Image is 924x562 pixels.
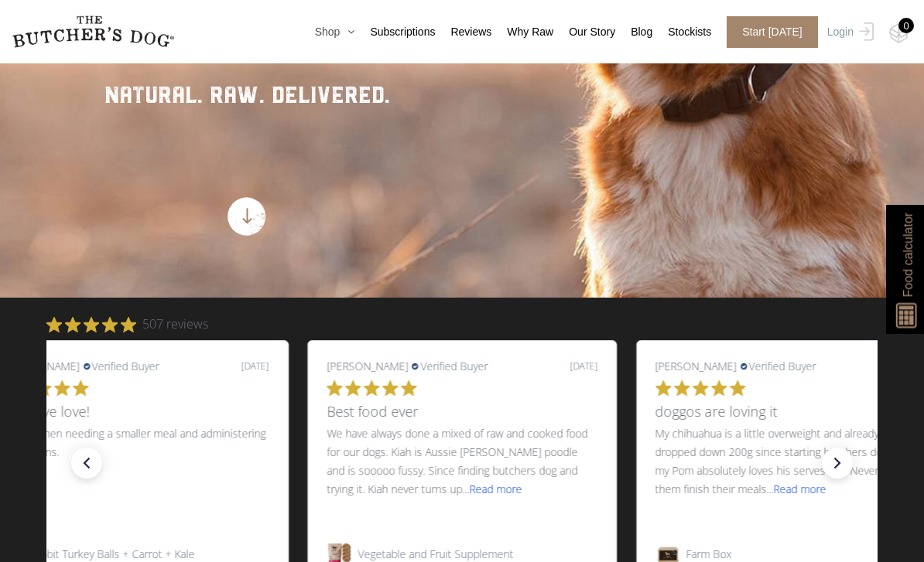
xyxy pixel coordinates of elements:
div: 4.8737674 star rating [46,315,208,334]
a: Stockists [652,24,711,40]
span: Read more [773,482,826,496]
span: Start [DATE] [727,16,818,48]
a: Our Story [553,24,615,40]
span: Verified Buyer [420,359,488,373]
span: Verified Buyer [748,359,816,373]
div: next slide [822,448,853,479]
h3: Best food ever [327,402,597,421]
span: Read more [469,482,522,496]
span: [PERSON_NAME] [327,359,408,373]
div: NATURAL. RAW. DELIVERED. [96,77,398,112]
span: Rabbit Turkey Balls + Carrot + Kale [29,548,194,560]
p: We have always done a mixed of raw and cooked food for our dogs. Kiah is Aussie [PERSON_NAME] poo... [327,424,597,533]
div: 0 [898,18,914,33]
a: Login [823,16,874,48]
div: previous slide [71,448,102,479]
span: 507 reviews [142,315,208,334]
a: Shop [299,24,355,40]
span: [PERSON_NAME] [655,359,736,373]
a: Start [DATE] [711,16,823,48]
span: Vegetable and Fruit Supplement [358,548,513,560]
span: Verified Buyer [91,359,159,373]
a: Blog [615,24,652,40]
div: [DATE] [570,359,597,373]
span: Farm Box [686,548,731,560]
a: Reviews [435,24,491,40]
img: TBD_Cart-Empty.png [889,23,909,43]
a: Subscriptions [354,24,435,40]
div: [DATE] [241,359,269,373]
span: Food calculator [898,213,917,297]
a: Why Raw [491,24,553,40]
